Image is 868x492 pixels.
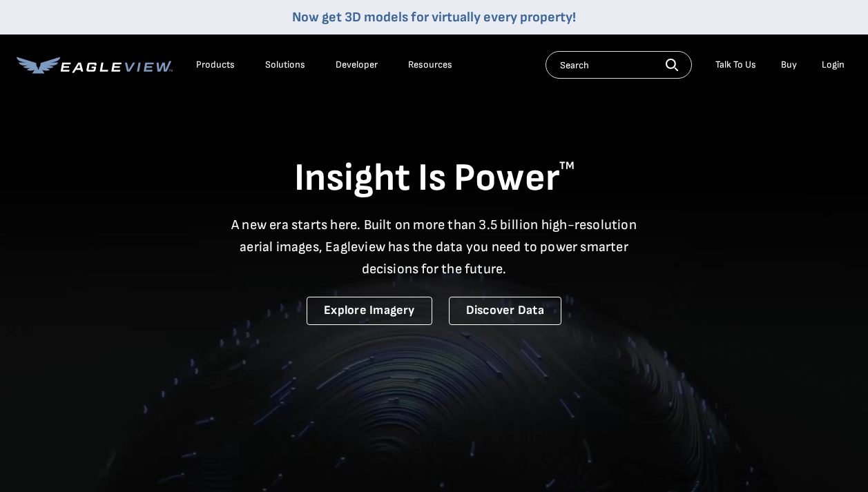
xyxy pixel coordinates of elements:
[17,155,851,203] h1: Insight Is Power
[336,59,378,71] a: Developer
[546,51,692,79] input: Search
[408,59,452,71] div: Resources
[223,214,646,280] p: A new era starts here. Built on more than 3.5 billion high-resolution aerial images, Eagleview ha...
[559,159,575,173] sup: TM
[307,297,432,325] a: Explore Imagery
[781,59,797,71] a: Buy
[715,59,756,71] div: Talk To Us
[292,9,576,26] a: Now get 3D models for virtually every property!
[822,59,845,71] div: Login
[449,297,561,325] a: Discover Data
[196,59,235,71] div: Products
[265,59,305,71] div: Solutions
